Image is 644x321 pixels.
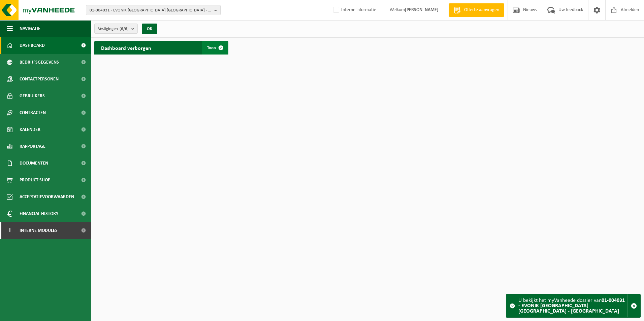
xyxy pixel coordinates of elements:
[142,24,157,34] button: OK
[207,46,216,50] span: Toon
[202,41,228,55] a: Toon
[94,41,158,54] h2: Dashboard verborgen
[20,138,45,155] span: Rapportage
[20,222,58,239] span: Interne modules
[462,7,501,13] span: Offerte aanvragen
[120,27,129,31] count: (6/6)
[20,87,45,104] span: Gebruikers
[94,24,138,34] button: Vestigingen(6/6)
[518,298,625,314] strong: 01-004031 - EVONIK [GEOGRAPHIC_DATA] [GEOGRAPHIC_DATA] - [GEOGRAPHIC_DATA]
[405,7,439,12] strong: [PERSON_NAME]
[332,5,376,15] label: Interne informatie
[449,3,504,17] a: Offerte aanvragen
[98,24,129,34] span: Vestigingen
[20,155,48,172] span: Documenten
[86,5,221,15] button: 01-004031 - EVONIK [GEOGRAPHIC_DATA] [GEOGRAPHIC_DATA] - [GEOGRAPHIC_DATA]
[20,172,50,188] span: Product Shop
[518,294,627,317] div: U bekijkt het myVanheede dossier van
[7,222,13,239] span: I
[20,20,40,37] span: Navigatie
[20,121,40,138] span: Kalender
[20,54,59,71] span: Bedrijfsgegevens
[90,5,212,15] span: 01-004031 - EVONIK [GEOGRAPHIC_DATA] [GEOGRAPHIC_DATA] - [GEOGRAPHIC_DATA]
[20,188,74,205] span: Acceptatievoorwaarden
[20,205,58,222] span: Financial History
[20,37,45,54] span: Dashboard
[20,104,46,121] span: Contracten
[20,71,59,87] span: Contactpersonen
